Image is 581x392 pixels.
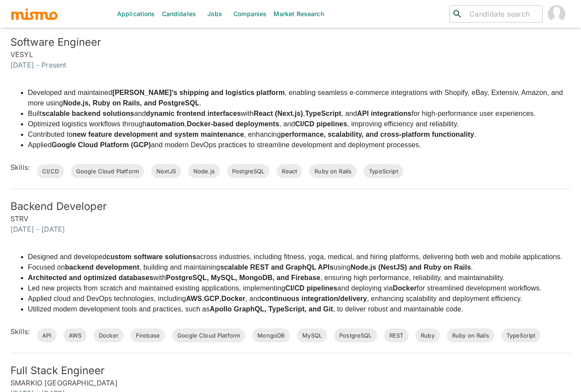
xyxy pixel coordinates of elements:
li: Applied and modern DevOps practices to streamline development and deployment processes. [28,140,571,150]
h6: Skills: [10,326,30,337]
strong: AWS [186,295,202,302]
strong: CI/CD pipelines [285,284,338,292]
li: Focused on , building and maintaining using . [28,262,562,273]
span: CI/CD [37,167,64,176]
span: Ruby on Rails [309,167,357,176]
span: Node.js [188,167,220,176]
strong: scalable REST and GraphQL APIs [220,264,334,271]
li: Built and with , , and for high-performance user experiences. [28,108,571,119]
li: with , ensuring high performance, reliability, and maintainability. [28,273,562,283]
h6: VESYL [10,49,571,60]
span: API [37,331,56,340]
h6: [DATE] - Present [10,60,571,70]
li: Designed and developed across industries, including fitness, yoga, medical, and hiring platforms,... [28,252,562,262]
strong: CI/CD pipelines [295,120,348,128]
strong: Apollo GraphQL, TypeScript, and Git [210,305,333,313]
strong: API integrations [357,110,412,117]
h5: Software Engineer [10,35,571,49]
span: PostgreSQL [334,331,377,340]
strong: Docker [221,295,245,302]
li: Applied cloud and DevOps technologies, including , , , and , enhancing scalability and deployment... [28,294,562,304]
span: React [277,167,302,176]
h6: SMARKIO [GEOGRAPHIC_DATA] [10,378,571,388]
strong: TypeScript [305,110,341,117]
strong: performance, scalability, and cross-platform functionality [281,131,474,138]
strong: React (Next.js) [253,110,303,117]
h5: Full Stack Engineer [10,364,571,378]
h6: [DATE] - [DATE] [10,224,571,234]
span: NextJS [151,167,181,176]
li: Contributed to , enhancing . [28,129,571,140]
strong: automation [146,120,185,128]
span: Google Cloud Platform [71,167,144,176]
strong: Architected and optimized databases [28,274,153,281]
li: Led new projects from scratch and maintained existing applications, implementing and deploying vi... [28,283,562,294]
span: REST [384,331,409,340]
strong: Google Cloud Platform (GCP) [51,141,151,149]
span: Ruby [415,331,440,340]
strong: backend development [65,264,139,271]
strong: Node.js (NestJS) and Ruby on Rails [351,264,471,271]
strong: dynamic frontend interfaces [146,110,241,117]
strong: custom software solutions [106,253,196,260]
span: Google Cloud Platform [172,331,245,340]
strong: GCP [204,295,220,302]
strong: Node.js, Ruby on Rails, and PostgreSQL [63,99,199,107]
span: MySQL [297,331,327,340]
span: TypeScript [501,331,541,340]
span: Docker [94,331,124,340]
span: PostgreSQL [227,167,270,176]
img: logo [10,7,58,20]
strong: [PERSON_NAME]’s shipping and logistics platform [112,89,285,96]
span: Ruby on Rails [447,331,494,340]
h6: STRV [10,213,571,224]
h6: Skills: [10,162,30,172]
input: Candidate search [466,8,539,20]
strong: PostgreSQL, MySQL, MongoDB, and Firebase [166,274,321,281]
li: Optimized logistics workflows through , , and , improving efficiency and reliability. [28,119,571,129]
strong: new feature development and system maintenance [73,131,244,138]
span: AWS [64,331,87,340]
strong: continuous integration/delivery [261,295,367,302]
strong: Docker-based deployments [187,120,280,128]
strong: scalable backend solutions [42,110,134,117]
span: TypeScript [364,167,403,176]
span: Firebase [131,331,165,340]
img: Diego Gamboa [548,5,565,23]
li: Developed and maintained , enabling seamless e-commerce integrations with Shopify, eBay, Extensiv... [28,88,571,108]
span: MongoDB [252,331,290,340]
h5: Backend Developer [10,199,571,213]
strong: Docker [393,284,417,292]
li: Utilized modern development tools and practices, such as , to deliver robust and maintainable code. [28,304,562,314]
